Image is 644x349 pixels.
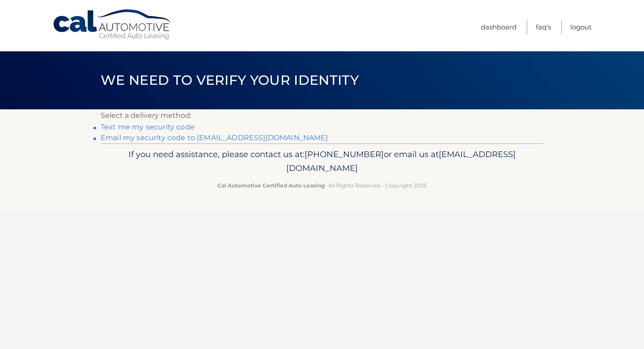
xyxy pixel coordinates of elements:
a: Text me my security code [101,123,195,131]
a: Cal Automotive [52,9,173,41]
a: Logout [570,20,592,34]
a: Email my security code to [EMAIL_ADDRESS][DOMAIN_NAME] [101,133,328,142]
a: FAQ's [536,20,551,34]
p: If you need assistance, please contact us at: or email us at [106,147,538,176]
p: - All Rights Reserved - Copyright 2025 [106,181,538,190]
a: Dashboard [481,20,517,34]
p: Select a delivery method: [101,109,543,122]
span: We need to verify your identity [101,72,359,88]
span: [PHONE_NUMBER] [305,149,384,159]
strong: Cal Automotive Certified Auto Leasing [217,182,325,189]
